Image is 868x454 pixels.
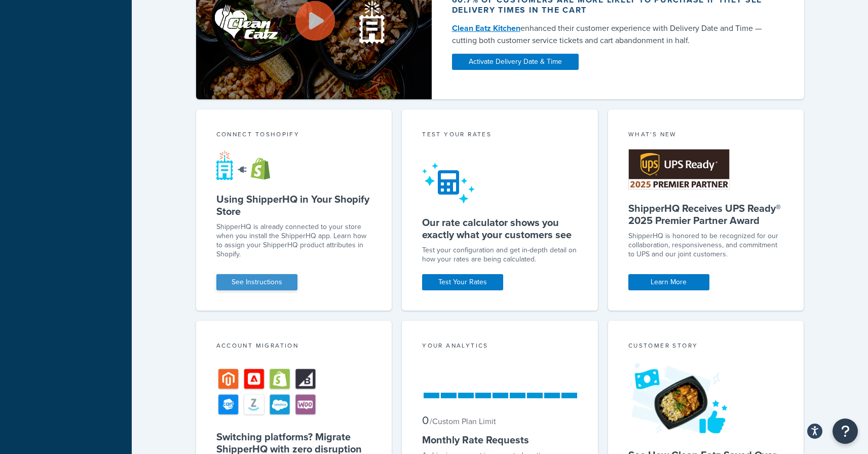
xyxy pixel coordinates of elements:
a: Clean Eatz Kitchen [452,22,520,34]
img: connect-shq-shopify-9b9a8c5a.svg [216,150,280,180]
small: / Custom Plan Limit [430,415,496,427]
div: Connect to Shopify [216,130,372,141]
div: Customer Story [628,341,784,353]
div: Test your configuration and get in-depth detail on how your rates are being calculated. [422,246,578,264]
a: Test Your Rates [422,274,503,290]
p: ShipperHQ is already connected to your store when you install the ShipperHQ app. Learn how to ass... [216,222,372,259]
button: Open Resource Center [833,419,858,444]
span: 0 [422,412,429,429]
div: Your Analytics [422,341,578,353]
div: enhanced their customer experience with Delivery Date and Time — cutting both customer service ti... [452,22,772,47]
div: What's New [628,130,784,141]
div: Account Migration [216,341,372,353]
a: Learn More [628,274,709,290]
h5: Using ShipperHQ in Your Shopify Store [216,193,372,217]
div: Test your rates [422,130,578,141]
h5: Monthly Rate Requests [422,434,578,446]
a: See Instructions [216,274,297,290]
a: Activate Delivery Date & Time [452,54,579,70]
h5: Our rate calculator shows you exactly what your customers see [422,216,578,241]
h5: ShipperHQ Receives UPS Ready® 2025 Premier Partner Award [628,202,784,226]
p: ShipperHQ is honored to be recognized for our collaboration, responsiveness, and commitment to UP... [628,232,784,259]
